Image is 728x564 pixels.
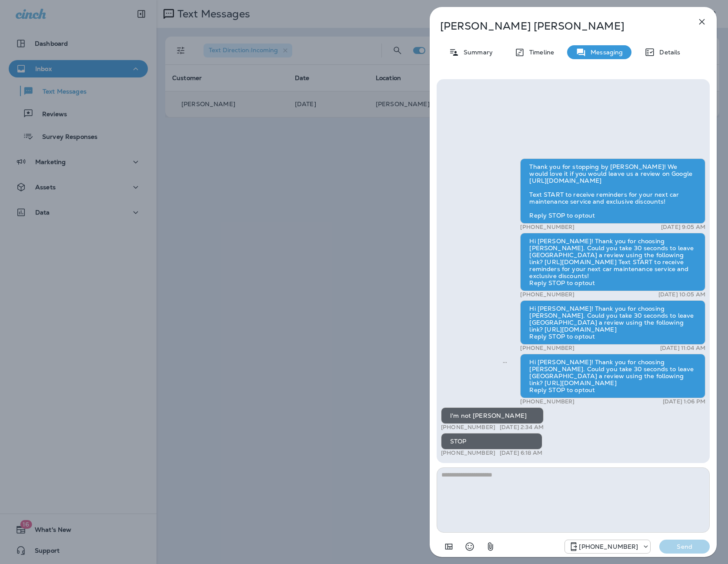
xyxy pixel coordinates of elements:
p: [PHONE_NUMBER] [441,424,495,431]
p: [PHONE_NUMBER] [579,543,638,550]
p: [DATE] 2:34 AM [500,424,544,431]
div: Hi [PERSON_NAME]! Thank you for choosing [PERSON_NAME]. Could you take 30 seconds to leave [GEOGR... [520,354,705,398]
p: [PHONE_NUMBER] [520,291,574,298]
p: [DATE] 1:06 PM [663,398,705,405]
div: Hi [PERSON_NAME]! Thank you for choosing [PERSON_NAME]. Could you take 30 seconds to leave [GEOGR... [520,300,705,345]
button: Select an emoji [461,538,478,555]
p: [DATE] 9:05 AM [661,224,705,231]
p: Details [655,49,680,56]
div: +1 (423) 529-4502 [565,541,650,552]
div: I'm not [PERSON_NAME] [441,407,544,424]
p: [PHONE_NUMBER] [441,450,495,457]
p: Summary [459,49,493,56]
p: Messaging [586,49,623,56]
p: [PHONE_NUMBER] [520,398,574,405]
p: [DATE] 6:18 AM [500,450,542,457]
p: [PERSON_NAME] [PERSON_NAME] [440,20,678,32]
p: [DATE] 11:04 AM [660,345,705,352]
p: [PHONE_NUMBER] [520,224,574,231]
p: [PHONE_NUMBER] [520,345,574,352]
div: Thank you for stopping by [PERSON_NAME]! We would love it if you would leave us a review on Googl... [520,158,705,224]
p: [DATE] 10:05 AM [658,291,705,298]
span: Sent [503,358,507,366]
div: STOP [441,433,542,450]
p: Timeline [525,49,554,56]
button: Add in a premade template [440,538,458,555]
div: Hi [PERSON_NAME]! Thank you for choosing [PERSON_NAME]. Could you take 30 seconds to leave [GEOGR... [520,233,705,291]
